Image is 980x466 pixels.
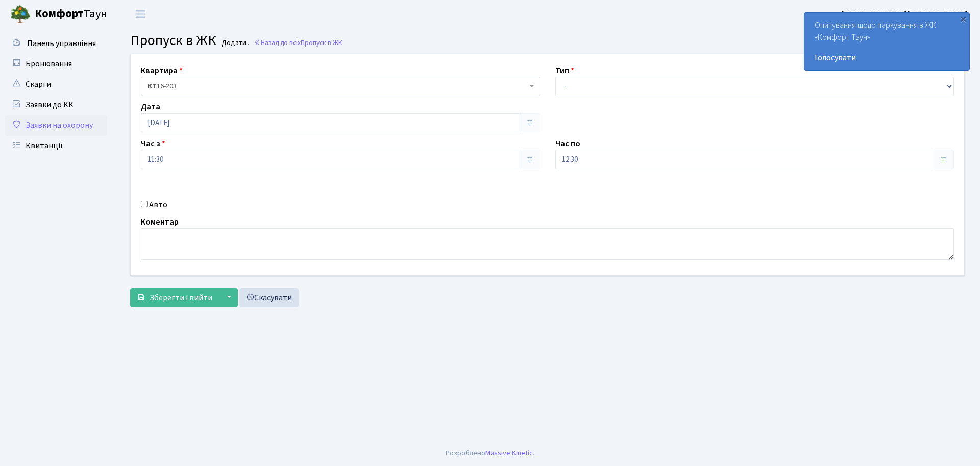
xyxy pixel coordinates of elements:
span: Зберегти і вийти [150,292,212,303]
label: Квартира [141,64,183,77]
span: Пропуск в ЖК [301,38,342,48]
button: Переключити навігацію [128,6,153,23]
b: КТ [148,81,157,92]
a: Заявки до КК [5,95,107,115]
a: Скарги [5,74,107,95]
label: Авто [149,198,167,211]
a: [EMAIL_ADDRESS][DOMAIN_NAME] [841,8,968,20]
a: Заявки на охорону [5,115,107,136]
label: Дата [141,101,160,113]
a: Панель управління [5,33,107,54]
a: Квитанції [5,136,107,156]
button: Зберегти і вийти [130,288,219,307]
span: Пропуск в ЖК [130,30,216,51]
img: logo.png [10,4,31,25]
div: Опитування щодо паркування в ЖК «Комфорт Таун» [804,13,969,70]
label: Тип [555,64,574,77]
a: Скасувати [239,288,299,307]
span: Панель управління [27,38,96,49]
a: Назад до всіхПропуск в ЖК [254,38,342,48]
div: Розроблено . [446,448,534,459]
small: Додати . [219,39,249,48]
label: Коментар [141,216,179,228]
div: × [958,14,968,24]
b: Комфорт [35,6,84,22]
span: <b>КТ</b>&nbsp;&nbsp;&nbsp;&nbsp;16-203 [141,77,540,96]
label: Час з [141,138,165,150]
span: Таун [35,6,107,23]
a: Massive Kinetic [485,448,533,458]
a: Голосувати [815,52,959,64]
a: Бронювання [5,54,107,74]
label: Час по [555,138,580,150]
span: <b>КТ</b>&nbsp;&nbsp;&nbsp;&nbsp;16-203 [148,81,527,92]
